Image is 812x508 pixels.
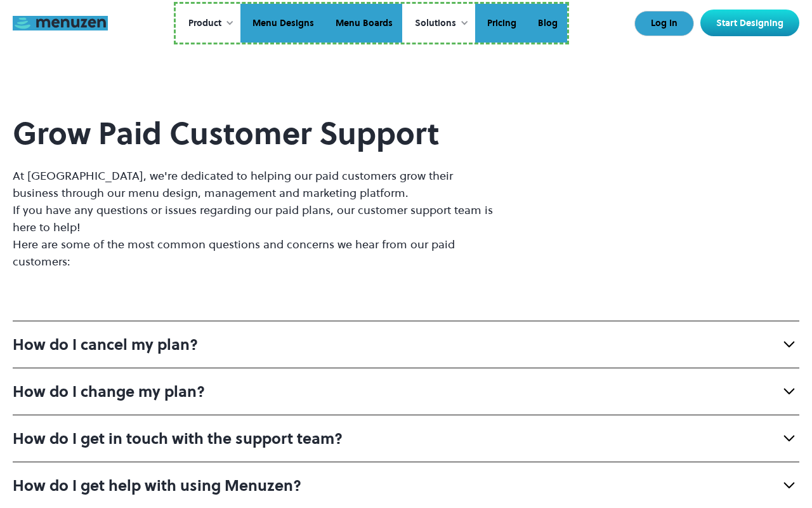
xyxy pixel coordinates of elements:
div: How do I cancel my plan? [13,334,198,355]
p: At [GEOGRAPHIC_DATA], we're dedicated to helping our paid customers grow their business through o... [13,167,500,270]
div: How do I get in touch with the support team? [13,428,343,449]
div: Product [188,17,221,30]
div: Product [176,4,240,43]
a: Pricing [475,4,526,43]
a: Start Designing [700,10,799,36]
div: Solutions [402,4,475,43]
div: How do I change my plan? [13,381,205,402]
a: Menu Designs [240,4,324,43]
div: Solutions [415,17,456,30]
a: Menu Boards [324,4,402,43]
div: How do I get help with using Menuzen? [13,475,301,496]
a: Log In [634,11,694,36]
a: Blog [526,4,567,43]
h2: Grow Paid Customer Support [13,116,500,152]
